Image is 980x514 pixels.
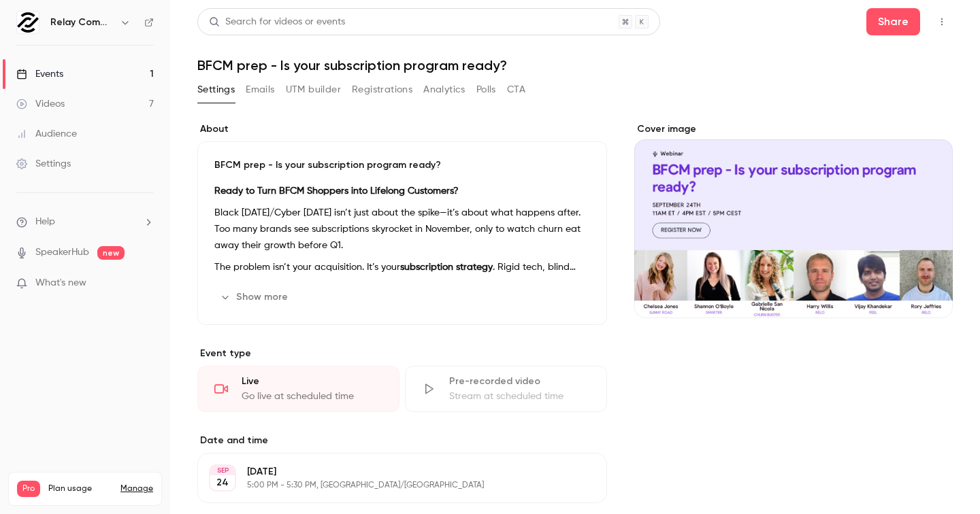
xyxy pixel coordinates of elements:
[476,79,496,101] button: Polls
[16,67,63,81] div: Events
[352,79,412,101] button: Registrations
[197,366,399,412] div: LiveGo live at scheduled time
[197,122,607,136] label: About
[16,157,71,171] div: Settings
[405,366,607,412] div: Pre-recorded videoStream at scheduled time
[16,97,65,111] div: Videos
[137,277,154,290] iframe: Noticeable Trigger
[423,79,465,101] button: Analytics
[242,390,382,403] div: Go live at scheduled time
[214,286,296,308] button: Show more
[634,122,953,136] label: Cover image
[209,15,345,29] div: Search for videos or events
[35,276,86,290] span: What's new
[214,259,590,275] p: The problem isn’t your acquisition. It’s your . Rigid tech, blind spots in customer data, and gue...
[400,262,493,272] strong: subscription strategy
[449,390,590,403] div: Stream at scheduled time
[17,481,40,497] span: Pro
[16,215,154,229] li: help-dropdown-opener
[16,127,77,141] div: Audience
[634,122,953,318] section: Cover image
[17,12,39,33] img: Relay Commerce
[247,465,535,479] p: [DATE]
[197,434,607,447] label: Date and time
[120,483,153,494] a: Manage
[866,8,920,35] button: Share
[242,375,382,388] div: Live
[214,186,459,196] strong: Ready to Turn BFCM Shoppers into Lifelong Customers?
[214,205,590,254] p: Black [DATE]/Cyber [DATE] isn’t just about the spike—it’s about what happens after. Too many bran...
[35,215,55,229] span: Help
[247,480,535,491] p: 5:00 PM - 5:30 PM, [GEOGRAPHIC_DATA]/[GEOGRAPHIC_DATA]
[97,246,125,260] span: new
[35,245,89,260] a: SpeakerHub
[449,375,590,388] div: Pre-recorded video
[214,158,590,172] p: BFCM prep - Is your subscription program ready?
[286,79,341,101] button: UTM builder
[197,347,607,360] p: Event type
[50,16,114,29] h6: Relay Commerce
[246,79,274,101] button: Emails
[197,57,953,73] h1: BFCM prep - Is your subscription program ready?
[210,466,235,475] div: SEP
[216,476,229,490] p: 24
[507,79,525,101] button: CTA
[48,483,112,494] span: Plan usage
[197,79,235,101] button: Settings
